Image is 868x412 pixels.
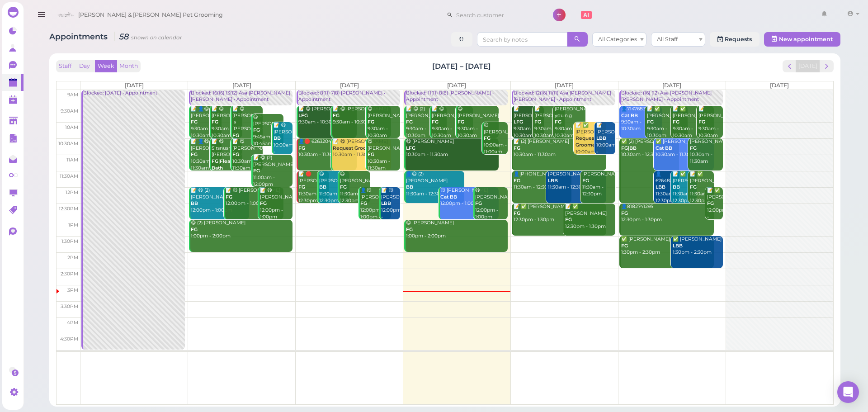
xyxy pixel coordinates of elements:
[298,171,329,204] div: 📝 🛑 [PERSON_NAME] 11:30am - 12:30pm
[514,210,520,216] b: FG
[190,106,222,139] div: 📝 👤😋 [PERSON_NAME] 9:30am - 10:30am
[60,336,78,342] span: 4:30pm
[621,113,638,118] b: Cat BB
[211,138,242,185] div: 📝 😋 Sirsnush [PERSON_NAME] 10:30am - 11:30am
[565,217,572,223] b: FG
[440,187,499,207] div: 😋 [PERSON_NAME] 12:00pm - 1:00pm
[514,145,520,151] b: FG
[67,287,78,293] span: 3pm
[74,60,95,72] button: Day
[598,36,637,43] span: All Categories
[406,220,508,240] div: 😋 [PERSON_NAME] 1:00pm - 2:00pm
[707,200,714,206] b: FG
[83,90,185,97] div: Blocked: [DATE] • Appointment
[582,178,589,184] b: FG
[484,135,491,141] b: FG
[432,61,491,71] h2: [DATE] – [DATE]
[770,82,789,89] span: [DATE]
[65,124,78,130] span: 10am
[381,200,391,206] b: LBB
[226,194,232,200] b: FG
[621,90,723,103] div: Blocked: (16) (12) Asa [PERSON_NAME] [PERSON_NAME] • Appointment
[190,138,222,171] div: 📝 👤😋 [PERSON_NAME] 10:30am - 11:30am
[191,227,198,232] b: FG
[673,243,683,249] b: LBB
[796,60,820,72] button: [DATE]
[190,220,292,240] div: 😋 (2) [PERSON_NAME] 1:00pm - 2:00pm
[820,60,834,72] button: next
[621,145,637,151] b: FG|BB
[698,119,705,125] b: FG
[253,155,293,188] div: 📝 😋 (2) [PERSON_NAME] 11:00am - 12:00pm
[381,187,400,227] div: 📝 😋 [PERSON_NAME] 12:00pm - 1:00pm
[555,82,574,89] span: [DATE]
[117,60,141,72] button: Month
[707,187,722,227] div: 📝 ✅ [PERSON_NAME] 12:00pm - 1:00pm
[406,184,413,190] b: BB
[68,222,78,228] span: 1pm
[367,106,400,139] div: 😋 [PERSON_NAME] 9:30am - 10:30am
[367,138,400,171] div: 😋 [PERSON_NAME] 10:30am - 11:30am
[513,90,615,103] div: Blocked: 12(16) 11(11) Asa [PERSON_NAME] [PERSON_NAME] • Appointment
[440,194,457,200] b: Cat BB
[534,119,541,125] b: FG
[259,187,292,220] div: 📝 😋 [PERSON_NAME] 12:00pm - 1:00pm
[333,113,340,118] b: FG
[332,106,391,126] div: 📝 😋 [PERSON_NAME] 9:30am - 10:30am
[298,138,357,158] div: 👤🛑 6263204565 10:30am - 11:30am
[232,82,251,89] span: [DATE]
[232,138,263,171] div: 📝 😋 [PERSON_NAME] 10:30am - 11:30am
[114,32,182,41] i: 58
[191,200,198,206] b: BB
[212,119,218,125] b: FG
[698,106,722,139] div: 📝 [PERSON_NAME] 9:30am - 10:30am
[764,32,840,47] button: New appointment
[621,236,714,256] div: ✅ [PERSON_NAME] 1:30pm - 2:30pm
[333,145,384,151] b: Request Groomer|FG
[483,122,508,155] div: 😋 [PERSON_NAME] 10:00am - 11:00am
[596,135,606,141] b: LBB
[67,255,78,260] span: 2pm
[253,127,260,133] b: FG
[191,119,198,125] b: FG
[360,187,391,220] div: 👤😋 [PERSON_NAME] 12:00pm - 1:00pm
[621,138,679,158] div: ✅ (2) [PERSON_NAME] 10:30am - 12:30pm
[273,122,292,162] div: 📝 😋 [PERSON_NAME] 10:00am - 11:00am
[555,119,561,125] b: FG
[260,200,267,206] b: FG
[190,90,292,103] div: Blocked: 16(16) 13(12) Asa [PERSON_NAME] [PERSON_NAME] • Appointment
[547,171,606,191] div: [PERSON_NAME] 11:30am - 12:30pm
[340,171,371,204] div: 😋 [PERSON_NAME] 11:30am - 12:30pm
[621,210,628,216] b: FG
[513,106,544,139] div: 📝 [PERSON_NAME] 9:30am - 10:30am
[406,106,447,139] div: 📝 😋 (2) [PERSON_NAME] 9:30am - 10:30am
[672,236,722,256] div: ✅ [PERSON_NAME] 1:30pm - 2:30pm
[576,135,605,148] b: Request Groomer|FG
[253,168,260,174] b: FG
[60,173,78,179] span: 11:30am
[368,119,374,125] b: FG
[298,106,357,126] div: 📝 😋 [PERSON_NAME] 9:30am - 10:30am
[61,271,78,277] span: 2:30pm
[95,60,117,72] button: Week
[56,60,74,72] button: Staff
[596,122,615,162] div: 📝 [PERSON_NAME] 10:00am - 11:00am
[657,36,678,43] span: All Staff
[647,119,654,125] b: FG
[66,189,78,195] span: 12pm
[332,138,391,158] div: 📝 😋 [PERSON_NAME] 10:30am - 11:30am
[212,158,230,171] b: FG|Flea Bath
[432,119,439,125] b: FG
[475,187,508,220] div: 😋 [PERSON_NAME] 12:00pm - 1:00pm
[673,119,679,125] b: FG
[689,171,713,204] div: 📝 ✅ [PERSON_NAME] 11:30am - 12:30pm
[298,184,305,190] b: FG
[689,138,722,165] div: [PERSON_NAME] 10:30am - 11:30am
[431,106,472,139] div: 📝 😋 [PERSON_NAME] 9:30am - 10:30am
[779,36,833,43] span: New appointment
[232,133,239,138] b: FG
[621,243,628,249] b: FG
[621,204,714,223] div: 👤8182741295 12:30pm - 1:30pm
[78,2,223,28] span: [PERSON_NAME] & [PERSON_NAME] Pet Grooming
[673,184,680,190] b: BB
